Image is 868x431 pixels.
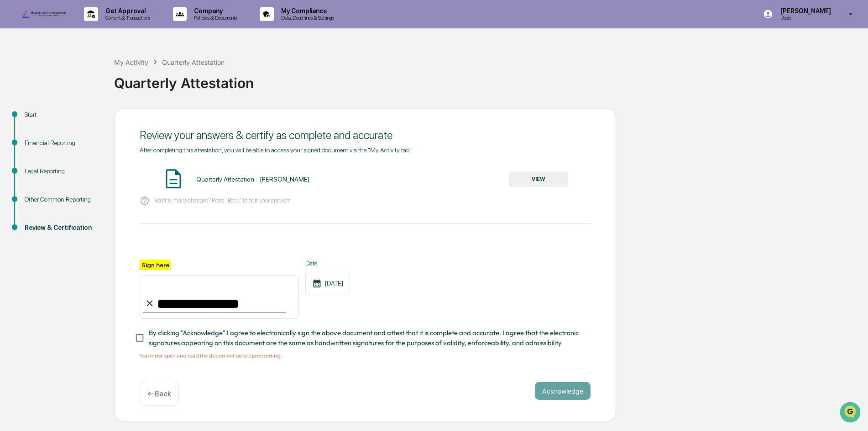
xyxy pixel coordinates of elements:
p: [PERSON_NAME] [773,7,836,15]
div: Quarterly Attestation [114,68,863,91]
div: 🔎 [9,133,16,140]
div: Legal Reporting [25,166,99,176]
div: My Activity [114,58,148,66]
div: [DATE] [305,272,350,295]
p: How can we help? [9,19,166,34]
div: Quarterly Attestation [162,58,225,66]
label: Date [305,260,350,267]
a: 🔎Data Lookup [5,129,61,145]
div: 🗄️ [66,116,73,123]
div: Quarterly Attestation - [PERSON_NAME] [196,176,309,183]
label: Sign here [140,260,171,270]
span: Preclearance [18,115,59,124]
span: After completing this attestation, you will be able to access your signed document via the "My Ac... [140,146,413,154]
p: Policies & Documents [187,15,241,21]
span: Data Lookup [18,132,58,141]
a: 🖐️Preclearance [5,111,63,128]
button: Acknowledge [535,382,591,400]
p: Data, Deadlines & Settings [274,15,339,21]
p: My Compliance [274,7,339,15]
img: 1746055101610-c473b297-6a78-478c-a979-82029cc54cd1 [9,70,26,86]
button: VIEW [509,171,568,187]
img: Document Icon [162,167,185,190]
span: Pylon [91,155,110,161]
div: Start new chat [31,70,150,79]
div: 🖐️ [9,116,16,123]
div: Review your answers & certify as complete and accurate [140,129,591,142]
a: Powered byPylon [64,154,110,161]
p: Content & Transactions [98,15,155,21]
button: Start new chat [155,73,166,83]
span: By clicking "Acknowledge" I agree to electronically sign the above document and attest that it is... [149,328,583,348]
span: Attestations [75,115,113,124]
p: ← Back [147,389,171,398]
div: You must open and read the document before proceeding. [140,353,591,359]
div: We're available if you need us! [31,79,115,86]
iframe: Open customer support [839,401,863,426]
div: Review & Certification [25,223,99,233]
p: Get Approval [98,7,155,15]
div: Start [25,110,99,119]
a: 🗄️Attestations [63,111,117,128]
p: Users [773,15,836,21]
p: Company [187,7,241,15]
div: Other Common Reporting [25,195,99,204]
p: Need to make changes? Press "Back" to edit your answers [153,197,290,204]
div: Financial Reporting [25,138,99,148]
img: logo [22,10,66,18]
